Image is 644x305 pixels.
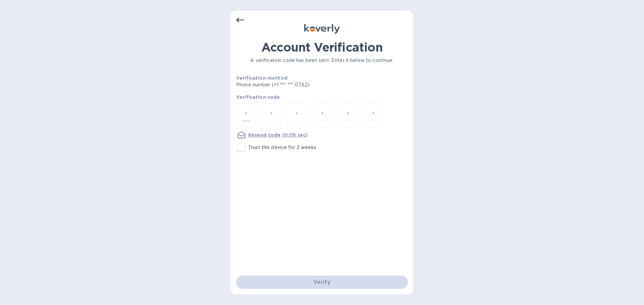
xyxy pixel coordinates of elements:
[248,132,308,138] u: Resend code (0:05 sec)
[236,40,408,54] h1: Account Verification
[248,144,316,151] p: Trust this device for 2 weeks
[236,57,408,64] p: A verification code has been sent. Enter it below to continue.
[236,94,408,100] p: Verification code
[236,81,361,88] p: Phone number (+1 *** *** 0762)
[236,75,287,81] b: Verification method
